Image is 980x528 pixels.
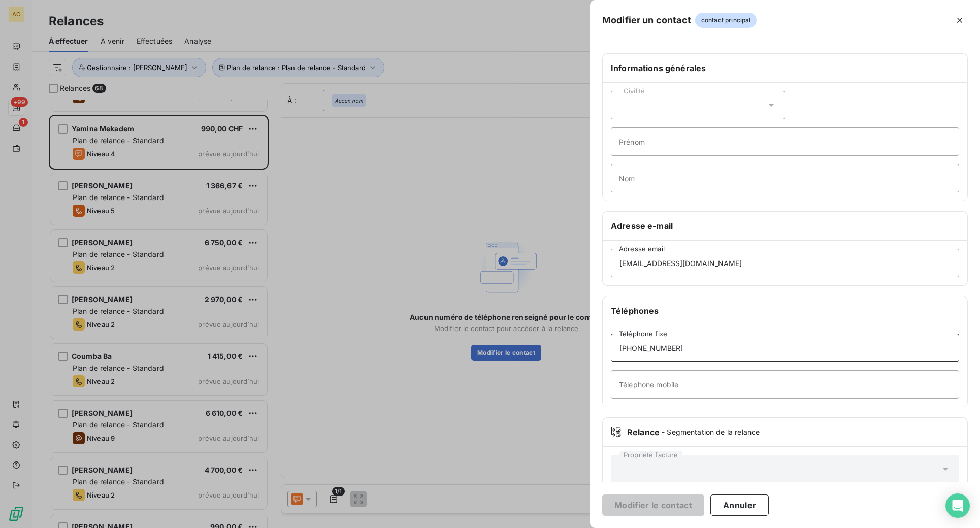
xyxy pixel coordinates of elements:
[611,220,959,232] h6: Adresse e-mail
[611,426,959,438] div: Relance
[611,305,959,317] h6: Téléphones
[611,370,959,399] input: placeholder
[602,13,691,27] h5: Modifier un contact
[611,334,959,362] input: placeholder
[611,127,959,156] input: placeholder
[945,493,970,518] div: Open Intercom Messenger
[611,249,959,277] input: placeholder
[695,13,757,28] span: contact principal
[611,62,959,74] h6: Informations générales
[602,494,704,516] button: Modifier le contact
[710,494,769,516] button: Annuler
[662,427,760,437] span: - Segmentation de la relance
[611,164,959,192] input: placeholder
